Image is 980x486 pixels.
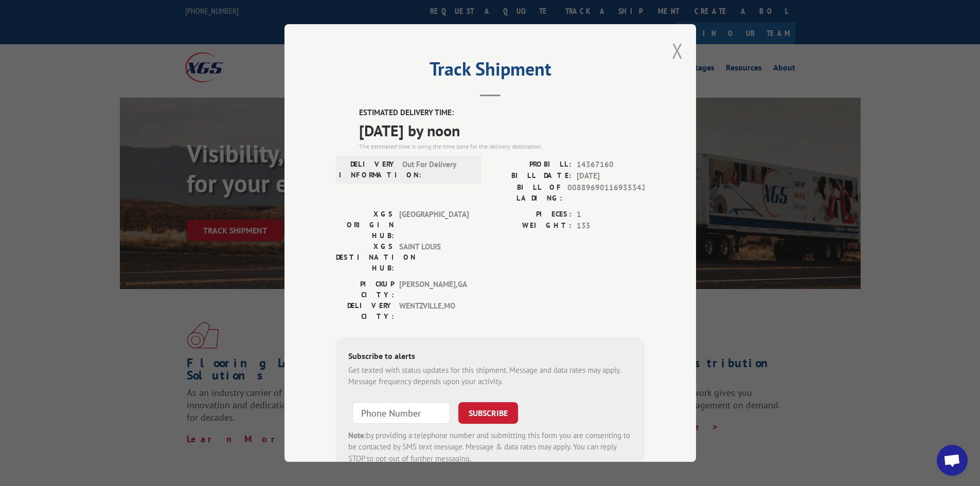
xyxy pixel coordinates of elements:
[672,37,683,64] button: Close modal
[577,220,645,232] span: 135
[352,402,450,424] input: Phone Number
[490,220,572,232] label: WEIGHT:
[336,241,394,274] label: XGS DESTINATION HUB:
[339,159,397,181] label: DELIVERY INFORMATION:
[348,365,632,388] div: Get texted with status updates for this shipment. Message and data rates may apply. Message frequ...
[359,107,645,119] label: ESTIMATED DELIVERY TIME:
[490,182,562,204] label: BILL OF LADING:
[399,279,469,300] span: [PERSON_NAME] , GA
[336,62,645,81] h2: Track Shipment
[577,170,645,182] span: [DATE]
[399,300,469,322] span: WENTZVILLE , MO
[359,142,645,151] div: The estimated time is using the time zone for the delivery destination.
[577,209,645,221] span: 1
[348,430,366,440] strong: Note:
[402,159,472,181] span: Out For Delivery
[336,279,394,300] label: PICKUP CITY:
[359,119,645,142] span: [DATE] by noon
[937,445,968,476] div: Open chat
[336,209,394,241] label: XGS ORIGIN HUB:
[490,159,572,171] label: PROBILL:
[348,430,632,465] div: by providing a telephone number and submitting this form you are consenting to be contacted by SM...
[567,182,645,204] span: 00889690116935342
[490,209,572,221] label: PIECES:
[399,241,469,274] span: SAINT LOUIS
[348,350,632,365] div: Subscribe to alerts
[577,159,645,171] span: 14367160
[458,402,518,424] button: SUBSCRIBE
[490,170,572,182] label: BILL DATE:
[399,209,469,241] span: [GEOGRAPHIC_DATA]
[336,300,394,322] label: DELIVERY CITY:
